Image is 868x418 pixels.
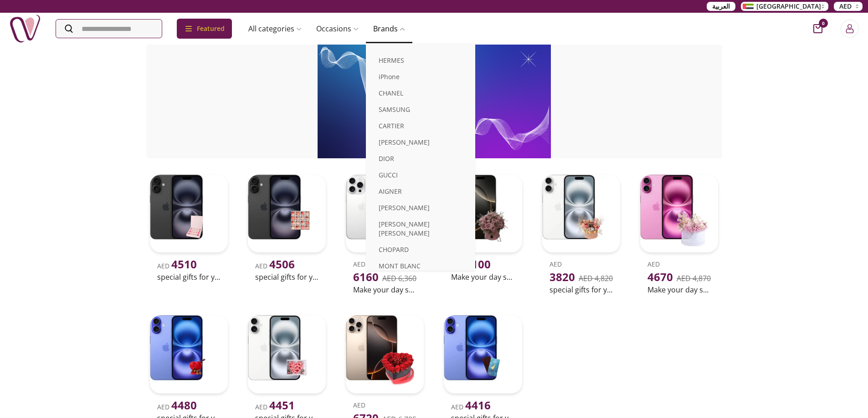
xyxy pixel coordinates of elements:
[309,20,366,38] a: Occasions
[366,118,475,134] a: CARTIER
[366,85,475,101] a: CHANEL
[353,260,379,283] span: AED
[550,260,575,283] span: AED
[244,171,329,297] a: uae-gifts-special gifts for you only !!!! 6AED 4506special gifts for you only !!!! 6
[269,398,295,413] span: 4451
[353,269,379,284] span: 6160
[465,257,491,272] span: 6100
[248,315,326,393] img: uae-gifts-special gifts for you only !!!! 11
[346,315,424,393] img: uae-gifts-Make your day special 20
[841,20,859,38] button: Login
[241,20,309,38] a: All categories
[346,175,424,252] img: uae-gifts-Make your day special 15
[819,19,828,28] span: 0
[465,398,491,413] span: 4416
[56,20,162,38] input: Search
[550,269,575,284] span: 3820
[366,101,475,118] a: SAMSUNG
[353,284,416,295] h2: Make your day special 15
[366,167,475,183] a: GUCCI
[366,258,475,274] a: MONT BLANC
[171,257,197,272] span: 4510
[157,403,197,411] span: AED
[647,269,673,284] span: 4670
[813,24,822,33] button: cart-button
[146,171,231,297] a: uae-gifts-special gifts for you only !!!! 5AED 4510special gifts for you only !!!! 5
[712,2,730,11] span: العربية
[157,272,221,282] h2: special gifts for you only !!!! 5
[248,175,326,252] img: uae-gifts-special gifts for you only !!!! 6
[839,2,852,11] span: AED
[366,69,475,85] a: iPhone
[342,171,427,297] a: uae-gifts-Make your day special 15AED 6160AED 6,360Make your day special 15
[451,403,491,411] span: AED
[255,272,318,282] h2: special gifts for you only !!!! 6
[741,2,828,11] button: [GEOGRAPHIC_DATA]
[539,171,624,297] a: uae-gifts-special gifts for you only !!!! 3AED 3820AED 4,820special gifts for you only !!!! 3
[366,183,475,200] a: AIGNER
[366,134,475,151] a: [PERSON_NAME]
[366,52,475,69] a: HERMES
[743,4,754,9] img: Arabic_dztd3n.png
[647,260,673,283] span: AED
[440,171,525,297] a: uae-gifts-Make your day special 18AED 6100Make your day special 18
[637,171,722,297] a: uae-gifts-Make your day special 19AED 4670AED 4,870Make your day special 19
[255,403,295,411] span: AED
[542,175,620,252] img: uae-gifts-special gifts for you only !!!! 3
[255,262,295,270] span: AED
[444,315,522,393] img: uae-gifts-special gifts for you only !!!!! 12
[647,284,711,295] h2: Make your day special 19
[756,2,821,11] span: [GEOGRAPHIC_DATA]
[382,273,416,283] del: AED 6,360
[171,398,197,413] span: 4480
[677,273,711,283] del: AED 4,870
[366,242,475,258] a: CHOPARD
[550,284,613,295] h2: special gifts for you only !!!! 3
[150,175,228,252] img: uae-gifts-special gifts for you only !!!! 5
[269,257,295,272] span: 4506
[579,273,613,283] del: AED 4,820
[157,262,197,270] span: AED
[444,175,522,252] img: uae-gifts-Make your day special 18
[177,19,232,39] div: Featured
[366,216,475,242] a: [PERSON_NAME] [PERSON_NAME]
[150,315,228,393] img: uae-gifts-special gifts for you only !!!! 8
[640,175,718,252] img: uae-gifts-Make your day special 19
[451,272,514,282] h2: Make your day special 18
[366,200,475,216] a: [PERSON_NAME]
[366,151,475,167] a: DIOR
[834,2,863,11] button: AED
[9,13,41,45] img: Nigwa-uae-gifts
[366,20,412,38] a: Brands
